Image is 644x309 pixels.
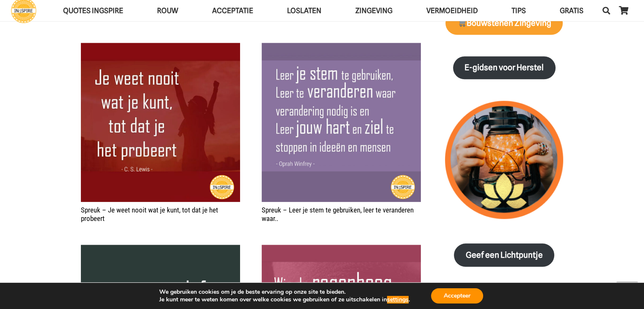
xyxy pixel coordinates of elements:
p: We gebruiken cookies om je de beste ervaring op onze site te bieden. [159,288,410,296]
a: Geef een Lichtpuntje [454,243,554,267]
span: Loslaten [287,6,321,15]
a: E-gidsen voor Herstel [453,56,556,80]
button: settings [387,296,409,303]
strong: E-gidsen voor Herstel [464,63,544,72]
span: VERMOEIDHEID [426,6,478,15]
span: Acceptatie [212,6,253,15]
img: Spreuk: Je weet nooit wat je kunt, tot dat je het probeert [81,43,240,202]
button: Accepteer [431,288,483,303]
img: lichtpuntjes voor in donkere tijden [445,101,563,219]
a: Spreuk – Leer je stem te gebruiken, leer te veranderen waar.. [262,206,414,223]
span: TIPS [511,6,526,15]
p: Je kunt meer te weten komen over welke cookies we gebruiken of ze uitschakelen in . [159,296,410,303]
span: ROUW [157,6,178,15]
strong: Geef een Lichtpuntje [466,250,543,260]
a: Spreuk – Leer je stem te gebruiken, leer te veranderen waar.. [262,43,421,202]
strong: Bouwstenen Zingeving [457,18,551,28]
a: Spreuk – Je weet nooit wat je kunt, tot dat je het probeert [81,206,218,223]
span: Zingeving [355,6,392,15]
img: Spreuk: Leer je stem te gebruiken, te veranderen waar nodig is, leer jouw hart te stoppen in idee... [262,43,421,202]
a: Terug naar top [616,281,638,303]
a: Spreuk – Je weet nooit wat je kunt, tot dat je het probeert [81,43,240,202]
span: GRATIS [560,6,583,15]
span: QUOTES INGSPIRE [63,6,123,15]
